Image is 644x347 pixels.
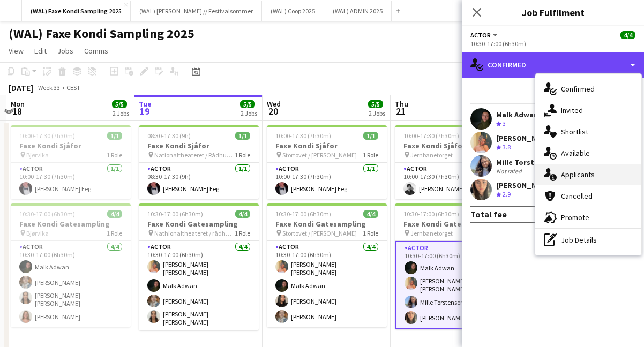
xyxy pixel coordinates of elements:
[535,164,641,185] div: Applicants
[131,1,262,21] button: (WAL) [PERSON_NAME] // Festivalsommer
[470,31,499,39] button: Actor
[535,121,641,142] div: Shortlist
[34,46,47,56] span: Edit
[395,125,515,199] app-job-card: 10:00-17:30 (7h30m)1/1Faxe Kondi Sjåfør Jernbanetorget1 RoleActor1/110:00-17:30 (7h30m)[PERSON_NAME]
[503,119,506,127] span: 3
[275,132,331,140] span: 10:00-17:30 (7h30m)
[496,180,553,190] div: [PERSON_NAME]
[535,142,641,164] div: Available
[395,219,515,229] h3: Faxe Kondi Gatesampling
[9,46,24,56] span: View
[11,99,25,109] span: Mon
[395,203,515,329] app-job-card: 10:30-17:00 (6h30m)4/4Faxe Kondi Gatesampling Jernbanetorget1 RoleActor4/410:30-17:00 (6h30m)Malk...
[26,229,49,237] span: Bjørvika
[363,132,378,140] span: 1/1
[139,219,259,229] h3: Faxe Kondi Gatesampling
[235,210,250,218] span: 4/4
[113,109,129,117] div: 2 Jobs
[235,229,250,237] span: 1 Role
[395,99,408,109] span: Thu
[535,207,641,228] div: Promote
[235,151,250,159] span: 1 Role
[80,44,113,58] a: Comms
[112,100,127,108] span: 5/5
[139,241,259,330] app-card-role: Actor4/410:30-17:00 (6h30m)[PERSON_NAME] [PERSON_NAME]Malk Adwan[PERSON_NAME][PERSON_NAME] [PERSO...
[84,46,108,56] span: Comms
[57,46,73,56] span: Jobs
[496,133,611,143] div: [PERSON_NAME] [PERSON_NAME]
[139,141,259,150] h3: Faxe Kondi Sjåfør
[30,44,51,58] a: Edit
[107,229,122,237] span: 1 Role
[282,151,357,159] span: Stortovet / [PERSON_NAME]
[35,84,62,92] span: Week 33
[410,151,453,159] span: Jernbanetorget
[503,190,511,198] span: 2.9
[235,132,250,140] span: 1/1
[620,31,635,39] span: 4/4
[363,151,378,159] span: 1 Role
[241,109,257,117] div: 2 Jobs
[395,241,515,329] app-card-role: Actor4/410:30-17:00 (6h30m)Malk Adwan[PERSON_NAME] [PERSON_NAME]Mille Torstensen[PERSON_NAME]
[11,203,131,327] app-job-card: 10:30-17:00 (6h30m)4/4Faxe Kondi Gatesampling Bjørvika1 RoleActor4/410:30-17:00 (6h30m)Malk Adwan...
[267,163,387,199] app-card-role: Actor1/110:00-17:30 (7h30m)[PERSON_NAME] Eeg
[282,229,357,237] span: Stortovet / [PERSON_NAME]
[53,44,78,58] a: Jobs
[395,163,515,199] app-card-role: Actor1/110:00-17:30 (7h30m)[PERSON_NAME]
[139,163,259,199] app-card-role: Actor1/108:30-17:30 (9h)[PERSON_NAME] Eeg
[470,209,507,220] div: Total fee
[393,105,408,117] span: 21
[267,203,387,327] div: 10:30-17:00 (6h30m)4/4Faxe Kondi Gatesampling Stortovet / [PERSON_NAME]1 RoleActor4/410:30-17:00 ...
[107,132,122,140] span: 1/1
[19,210,75,218] span: 10:30-17:00 (6h30m)
[496,167,524,175] div: Not rated
[265,105,281,117] span: 20
[19,132,75,140] span: 10:00-17:30 (7h30m)
[267,219,387,229] h3: Faxe Kondi Gatesampling
[107,210,122,218] span: 4/4
[11,125,131,199] app-job-card: 10:00-17:30 (7h30m)1/1Faxe Kondi Sjåfør Bjørvika1 RoleActor1/110:00-17:30 (7h30m)[PERSON_NAME] Eeg
[107,151,122,159] span: 1 Role
[267,141,387,150] h3: Faxe Kondi Sjåfør
[535,78,641,100] div: Confirmed
[275,210,331,218] span: 10:30-17:00 (6h30m)
[403,132,459,140] span: 10:00-17:30 (7h30m)
[503,143,511,151] span: 3.8
[22,1,131,21] button: (WAL) Faxe Kondi Sampling 2025
[267,99,281,109] span: Wed
[363,210,378,218] span: 4/4
[267,241,387,327] app-card-role: Actor4/410:30-17:00 (6h30m)[PERSON_NAME] [PERSON_NAME]Malk Adwan[PERSON_NAME][PERSON_NAME]
[66,84,80,92] div: CEST
[368,100,383,108] span: 5/5
[154,229,235,237] span: Nathionaltheateret / rådhusplassen
[26,151,49,159] span: Bjørvika
[410,229,453,237] span: Jernbanetorget
[137,105,152,117] span: 19
[470,31,491,39] span: Actor
[262,1,324,21] button: (WAL) Coop 2025
[11,219,131,229] h3: Faxe Kondi Gatesampling
[535,100,641,121] div: Invited
[9,82,33,93] div: [DATE]
[403,210,459,218] span: 10:30-17:00 (6h30m)
[369,109,385,117] div: 2 Jobs
[496,157,555,167] div: Mille Torstensen
[267,125,387,199] app-job-card: 10:00-17:30 (7h30m)1/1Faxe Kondi Sjåfør Stortovet / [PERSON_NAME]1 RoleActor1/110:00-17:30 (7h30m...
[9,105,25,117] span: 18
[11,141,131,150] h3: Faxe Kondi Sjåfør
[139,125,259,199] app-job-card: 08:30-17:30 (9h)1/1Faxe Kondi Sjåfør Nationaltheateret / Rådhusplassen1 RoleActor1/108:30-17:30 (...
[462,52,644,78] div: Confirmed
[11,163,131,199] app-card-role: Actor1/110:00-17:30 (7h30m)[PERSON_NAME] Eeg
[462,5,644,19] h3: Job Fulfilment
[470,40,635,48] div: 10:30-17:00 (6h30m)
[139,203,259,330] div: 10:30-17:00 (6h30m)4/4Faxe Kondi Gatesampling Nathionaltheateret / rådhusplassen1 RoleActor4/410:...
[139,99,152,109] span: Tue
[147,132,191,140] span: 08:30-17:30 (9h)
[240,100,255,108] span: 5/5
[496,110,538,119] div: Malk Adwan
